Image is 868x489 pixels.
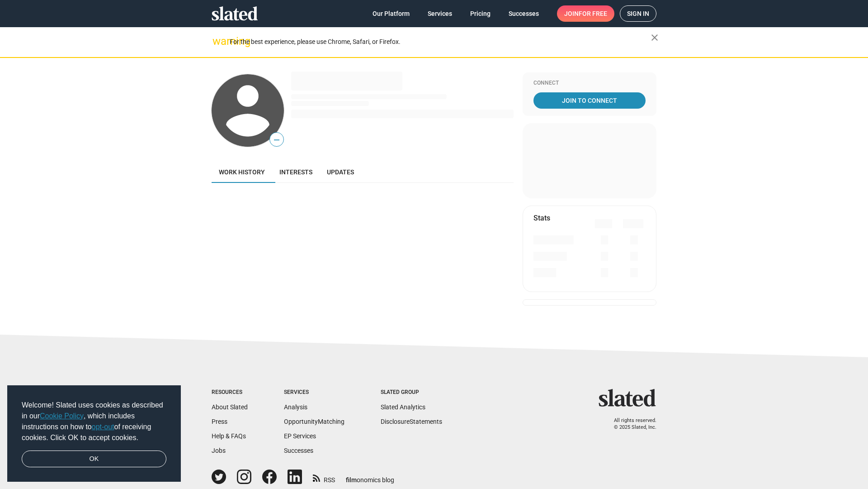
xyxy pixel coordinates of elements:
[381,389,442,396] div: Slated Group
[373,5,410,22] span: Our Platform
[272,161,320,183] a: Interests
[284,403,307,411] a: Analysis
[212,36,223,47] mat-icon: warning
[40,412,84,420] a: Cookie Policy
[381,418,442,425] a: DisclosureStatements
[212,389,248,396] div: Resources
[230,36,651,48] div: For the best experience, please use Chrome, Safari, or Firefox.
[533,213,550,223] mat-card-title: Stats
[92,423,114,431] a: opt-out
[649,32,660,43] mat-icon: close
[501,5,546,22] a: Successes
[509,5,539,22] span: Successes
[7,385,181,482] div: cookieconsent
[212,432,246,440] a: Help & FAQs
[535,92,644,109] span: Join To Connect
[284,389,344,396] div: Services
[212,161,272,183] a: Work history
[284,447,313,454] a: Successes
[212,418,227,425] a: Press
[533,92,646,109] a: Join To Connect
[470,5,491,22] span: Pricing
[428,5,452,22] span: Services
[579,5,607,22] span: for free
[320,161,361,183] a: Updates
[604,417,656,431] p: All rights reserved. © 2025 Slated, Inc.
[557,5,614,22] a: Joinfor free
[620,5,656,22] a: Sign in
[22,451,166,468] a: dismiss cookie message
[327,168,354,176] span: Updates
[212,447,226,454] a: Jobs
[533,80,646,87] div: Connect
[365,5,417,22] a: Our Platform
[284,432,316,440] a: EP Services
[346,476,357,484] span: film
[381,403,425,411] a: Slated Analytics
[564,5,607,22] span: Join
[279,168,312,176] span: Interests
[219,168,265,176] span: Work history
[313,470,335,484] a: RSS
[420,5,459,22] a: Services
[463,5,498,22] a: Pricing
[22,400,166,443] span: Welcome! Slated uses cookies as described in our , which includes instructions on how to of recei...
[270,134,283,146] span: —
[346,469,394,484] a: filmonomics blog
[627,6,649,21] span: Sign in
[212,403,248,411] a: About Slated
[284,418,344,425] a: OpportunityMatching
